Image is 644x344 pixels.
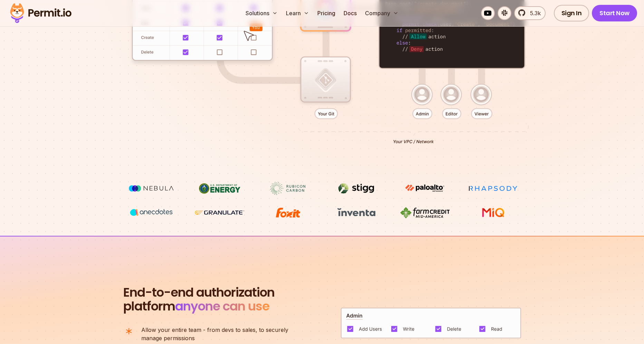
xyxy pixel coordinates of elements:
[526,9,541,17] span: 5.3k
[123,286,275,313] h2: platform
[7,1,75,25] img: Permit logo
[125,206,177,219] img: vega
[243,6,280,20] button: Solutions
[194,206,246,219] img: Granulate
[141,326,288,334] span: Allow your entire team - from devs to sales, to securely
[470,207,516,219] img: MIQ
[467,182,519,195] img: Rhapsody Health
[554,5,589,21] a: Sign In
[330,182,382,195] img: Stigg
[341,6,359,20] a: Docs
[514,6,546,20] a: 5.3k
[330,206,382,219] img: inventa
[194,182,246,195] img: US department of energy
[262,206,314,219] img: Foxit
[592,5,637,21] a: Start Now
[123,286,275,299] span: End-to-end authorization
[399,182,451,194] img: paloalto
[262,182,314,195] img: Rubicon
[283,6,312,20] button: Learn
[399,206,451,219] img: Farm Credit
[141,326,288,342] p: manage permissions
[175,297,269,315] span: anyone can use
[315,6,338,20] a: Pricing
[125,182,177,195] img: Nebula
[362,6,401,20] button: Company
